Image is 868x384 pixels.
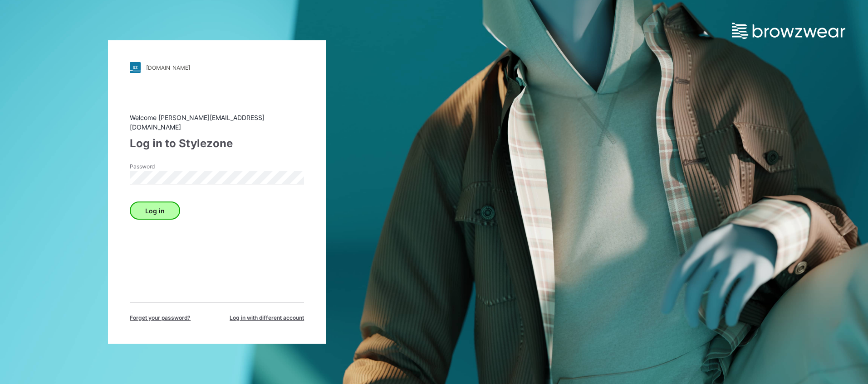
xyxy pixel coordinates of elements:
span: Forget your password? [130,314,191,322]
img: browzwear-logo.e42bd6dac1945053ebaf764b6aa21510.svg [732,23,845,39]
div: [DOMAIN_NAME] [146,64,190,71]
button: Log in [130,202,180,220]
a: [DOMAIN_NAME] [130,62,304,73]
div: Welcome [PERSON_NAME][EMAIL_ADDRESS][DOMAIN_NAME] [130,113,304,132]
div: Log in to Stylezone [130,135,304,152]
span: Log in with different account [230,314,304,322]
img: stylezone-logo.562084cfcfab977791bfbf7441f1a819.svg [130,62,141,73]
label: Password [130,163,193,171]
